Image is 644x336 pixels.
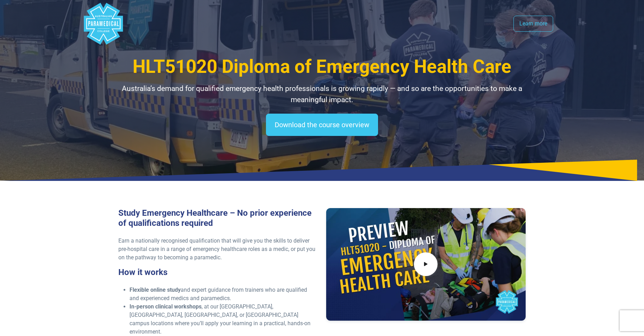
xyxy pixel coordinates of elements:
[513,16,553,32] a: Learn more
[118,83,526,105] p: Australia’s demand for qualified emergency health professionals is growing rapidly — and so are t...
[83,3,124,45] div: Australian Paramedical College
[129,303,318,336] li: , at our [GEOGRAPHIC_DATA], [GEOGRAPHIC_DATA], [GEOGRAPHIC_DATA], or [GEOGRAPHIC_DATA] campus loc...
[129,287,181,293] strong: Flexible online study
[118,267,318,277] h3: How it works
[133,56,511,77] span: HLT51020 Diploma of Emergency Health Care
[129,303,202,310] strong: In-person clinical workshops
[118,237,318,262] p: Earn a nationally recognised qualification that will give you the skills to deliver pre-hospital ...
[129,286,318,303] li: and expert guidance from trainers who are qualified and experienced medics and paramedics.
[266,114,378,136] a: Download the course overview
[118,208,318,228] h3: Study Emergency Healthcare – No prior experience of qualifications required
